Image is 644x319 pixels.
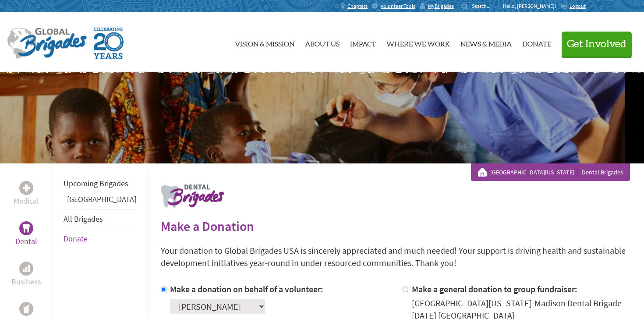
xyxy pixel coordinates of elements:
[350,20,376,65] a: Impact
[161,218,630,234] h2: Make a Donation
[460,20,512,65] a: News & Media
[23,265,30,272] img: Business
[64,178,128,188] a: Upcoming Brigades
[161,245,630,269] p: Your donation to Global Brigades USA is sincerely appreciated and much needed! Your support is dr...
[14,181,39,207] a: MedicalMedical
[19,262,33,276] div: Business
[19,221,33,235] div: Dental
[570,3,586,9] span: Logout
[490,168,578,177] a: [GEOGRAPHIC_DATA][US_STATE]
[522,20,551,65] a: Donate
[7,28,87,59] img: Global Brigades Logo
[64,209,136,229] li: All Brigades
[64,193,136,209] li: Guatemala
[381,3,415,10] span: Volunteer Tools
[161,184,224,208] img: logo-dental.png
[64,229,136,248] li: Donate
[478,168,623,177] div: Dental Brigades
[347,3,368,10] span: Chapters
[503,3,560,10] p: Hello, [PERSON_NAME]!
[11,276,41,288] p: Business
[15,235,37,248] p: Dental
[64,174,136,193] li: Upcoming Brigades
[23,224,30,232] img: Dental
[412,284,577,294] label: Make a general donation to group fundraiser:
[23,305,30,313] img: Public Health
[19,302,33,316] div: Public Health
[67,194,136,204] a: [GEOGRAPHIC_DATA]
[64,234,88,244] a: Donate
[560,3,586,10] a: Logout
[567,39,626,50] span: Get Involved
[15,221,37,248] a: DentalDental
[235,20,294,65] a: Vision & Mission
[472,3,497,9] input: Search...
[19,181,33,195] div: Medical
[64,214,103,224] a: All Brigades
[562,32,632,57] button: Get Involved
[386,20,450,65] a: Where We Work
[23,184,30,191] img: Medical
[305,20,340,65] a: About Us
[11,262,41,288] a: BusinessBusiness
[170,284,323,294] label: Make a donation on behalf of a volunteer:
[94,28,124,59] img: Global Brigades Celebrating 20 Years
[428,3,454,10] span: MyBrigades
[14,195,39,207] p: Medical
